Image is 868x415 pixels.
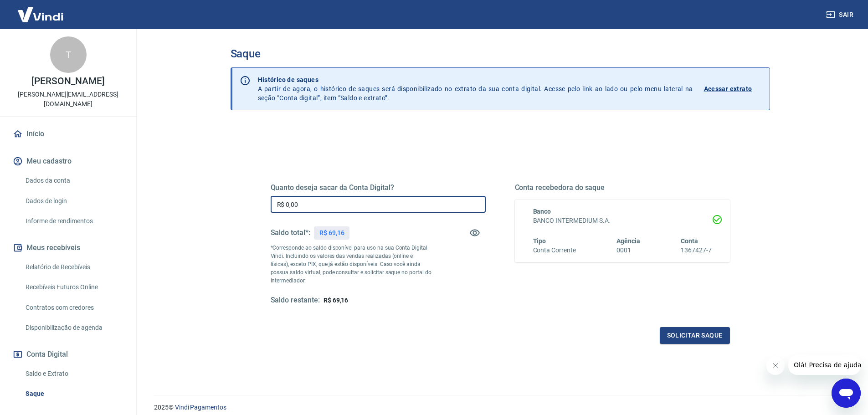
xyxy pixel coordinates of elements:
p: Acessar extrato [704,84,752,93]
iframe: Mensagem da empresa [788,355,861,375]
p: [PERSON_NAME][EMAIL_ADDRESS][DOMAIN_NAME] [7,90,129,109]
img: Vindi [11,0,70,28]
a: Saldo e Extrato [22,364,125,383]
p: R$ 69,16 [319,228,344,238]
h3: Saque [231,47,770,60]
h5: Saldo total*: [271,228,310,237]
h6: Conta Corrente [533,246,576,255]
h6: 0001 [616,246,640,255]
span: Conta [681,237,698,245]
a: Recebíveis Futuros Online [22,278,125,297]
h6: 1367427-7 [681,246,712,255]
a: Dados de login [22,192,125,210]
p: Histórico de saques [258,75,693,84]
a: Dados da conta [22,171,125,190]
h5: Conta recebedora do saque [515,183,730,192]
a: Disponibilização de agenda [22,318,125,337]
button: Conta Digital [11,344,125,364]
h6: BANCO INTERMEDIUM S.A. [533,216,712,225]
h5: Quanto deseja sacar da Conta Digital? [271,183,486,192]
button: Sair [824,6,857,23]
button: Solicitar saque [660,327,730,344]
span: R$ 69,16 [324,297,349,304]
span: Olá! Precisa de ajuda? [5,6,77,14]
button: Meu cadastro [11,151,125,171]
span: Agência [616,237,640,245]
div: T [50,36,87,73]
a: Vindi Pagamentos [175,404,226,411]
p: 2025 © [154,403,846,412]
iframe: Botão para abrir a janela de mensagens [832,379,861,408]
p: [PERSON_NAME] [31,77,104,86]
h5: Saldo restante: [271,296,320,305]
a: Início [11,124,125,144]
p: *Corresponde ao saldo disponível para uso na sua Conta Digital Vindi. Incluindo os valores das ve... [271,244,432,285]
a: Relatório de Recebíveis [22,258,125,277]
a: Contratos com credores [22,298,125,317]
iframe: Fechar mensagem [766,357,785,375]
span: Banco [533,208,551,215]
p: A partir de agora, o histórico de saques será disponibilizado no extrato da sua conta digital. Ac... [258,75,693,102]
span: Tipo [533,237,546,245]
a: Acessar extrato [704,75,762,102]
a: Informe de rendimentos [22,212,125,231]
button: Meus recebíveis [11,238,125,258]
a: Saque [22,384,125,403]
